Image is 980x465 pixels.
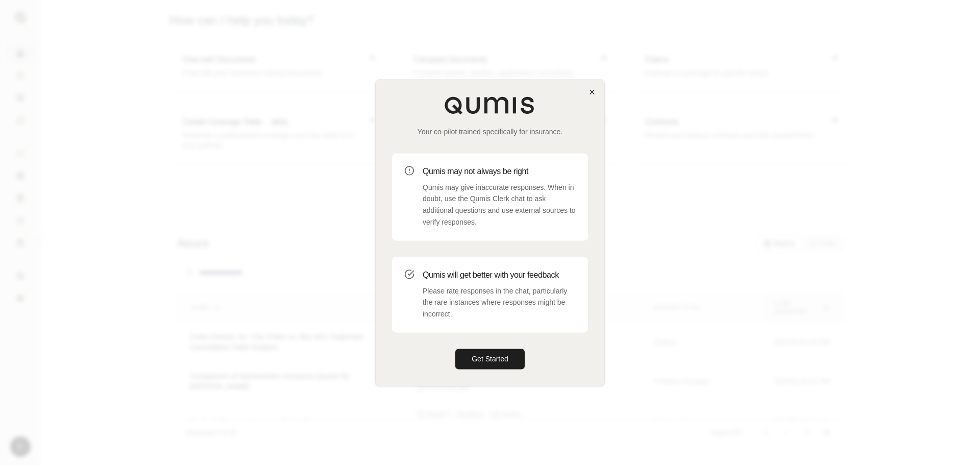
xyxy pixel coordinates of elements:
[423,182,576,228] p: Qumis may give inaccurate responses. When in doubt, use the Qumis Clerk chat to ask additional qu...
[392,127,588,137] p: Your co-pilot trained specifically for insurance.
[423,269,576,281] h3: Qumis will get better with your feedback
[455,349,525,369] button: Get Started
[423,165,576,178] h3: Qumis may not always be right
[444,96,536,114] img: Qumis Logo
[423,285,576,320] p: Please rate responses in the chat, particularly the rare instances where responses might be incor...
